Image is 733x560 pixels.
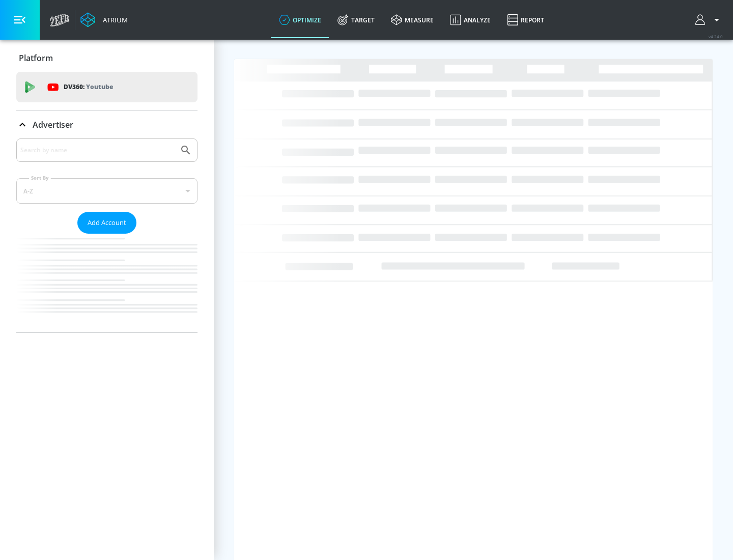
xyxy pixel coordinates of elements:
nav: list of Advertiser [16,234,198,332]
div: Atrium [99,15,128,24]
label: Sort By [29,175,51,181]
a: optimize [271,2,329,38]
a: Report [499,2,552,38]
a: measure [383,2,442,38]
p: Advertiser [33,119,73,130]
a: Target [329,2,383,38]
p: Platform [19,52,53,64]
span: v 4.24.0 [709,34,723,39]
p: Youtube [86,81,113,92]
a: Analyze [442,2,499,38]
div: Advertiser [16,110,198,139]
span: Add Account [88,217,126,229]
p: DV360: [64,81,113,93]
div: DV360: Youtube [16,72,198,102]
a: Atrium [80,12,128,27]
div: Platform [16,44,198,72]
button: Add Account [77,212,136,234]
input: Search by name [20,144,175,157]
div: Advertiser [16,138,198,332]
div: A-Z [16,178,198,204]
